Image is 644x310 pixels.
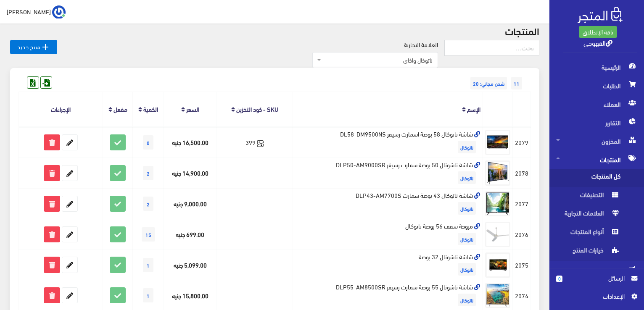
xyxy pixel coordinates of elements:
[458,263,476,276] span: ناتوكال
[513,250,531,280] td: 2075
[513,158,531,189] td: 2078
[164,250,216,280] td: 5,099.00 جنيه
[467,103,480,115] a: الإسم
[293,127,483,158] td: شاشة ناتوكال 58 بوصة اسمارت رسيفر DL58-DM9500NS
[143,288,153,302] span: 1
[549,169,644,187] a: كل المنتجات
[143,258,153,272] span: 1
[164,158,216,189] td: 14,900.00 جنيه
[556,76,637,95] span: الطلبات
[569,273,625,283] span: الرسائل
[10,40,57,54] a: منتج جديد
[485,191,510,216] img: shash-natokal-43-bos-smart-dlp43-am7700s.jpg
[549,150,644,169] a: المنتجات
[549,58,644,76] a: الرئيسية
[549,206,644,224] a: العلامات التجارية
[142,227,155,242] span: 15
[556,58,637,76] span: الرئيسية
[293,219,483,250] td: مروحة سقف 56 بوصة ناتوكال
[458,202,476,215] span: ناتوكال
[458,171,476,184] span: ناتوكال
[143,135,153,150] span: 0
[113,103,127,115] a: مفعل
[583,37,612,49] a: القهوجي
[549,243,644,261] a: خيارات المنتج
[556,224,620,243] span: أنواع المنتجات
[578,7,623,23] img: .
[458,141,476,153] span: ناتوكال
[323,56,433,64] span: ناتوكال واكاي
[470,77,507,89] span: شحن مجاني: 20
[312,52,438,68] span: ناتوكال واكاي
[549,132,644,150] a: المخزون
[143,103,158,115] a: الكمية
[7,6,51,17] span: [PERSON_NAME]
[19,92,103,127] th: الإجراءات
[556,276,562,282] span: 0
[563,292,624,301] span: اﻹعدادات
[485,283,510,308] img: shash-nashonal-55-bos-smart-rsyfr-dlp55-am8500sr.jpg
[186,103,199,115] a: السعر
[556,95,637,113] span: العملاء
[293,188,483,219] td: شاشة ناتوكال 43 بوصة سمارت DLP43-AM7700S
[556,132,637,150] span: المخزون
[556,243,620,261] span: خيارات المنتج
[549,187,644,206] a: التصنيفات
[513,188,531,219] td: 2077
[513,127,531,158] td: 2079
[458,233,476,245] span: ناتوكال
[7,5,66,18] a: ... [PERSON_NAME]
[164,219,216,250] td: 699.00 جنيه
[257,140,264,147] svg: Synced with Zoho Books
[556,169,620,187] span: كل المنتجات
[40,42,50,52] i: 
[293,158,483,189] td: شاشة ناشونال 50 بوصة سمارت رسيفر DLP50-AM9000SR
[556,150,637,169] span: المنتجات
[52,5,66,19] img: ...
[556,187,620,206] span: التصنيفات
[485,252,510,278] img: shash-nashonal-32-bos-dlp32-dmn4100n.png
[549,224,644,243] a: أنواع المنتجات
[293,250,483,280] td: شاشة ناشونال 32 بوصة
[556,292,637,305] a: اﻹعدادات
[236,103,278,115] a: SKU - كود التخزين
[549,95,644,113] a: العملاء
[549,113,644,132] a: التقارير
[579,26,617,38] a: باقة الإنطلاق
[513,219,531,250] td: 2076
[485,222,510,247] img: mroh-skf-56-bos-natokal.jpg
[549,76,644,95] a: الطلبات
[10,252,42,284] iframe: Drift Widget Chat Controller
[10,25,539,36] h2: المنتجات
[511,77,522,89] span: 11
[458,294,476,306] span: ناتوكال
[216,127,293,158] td: 399
[444,40,539,56] input: بحث...
[485,160,510,186] img: shash-nashonal-50-bos-smart-rsyfr-dlp50-am9000sr.jpg
[404,40,438,49] label: العلامة التجارية
[485,130,510,155] img: shash-nashonal-58-bos-asmart-rsyfr-dl58-dm9500ns.png
[143,166,153,180] span: 2
[556,113,637,132] span: التقارير
[556,206,620,224] span: العلامات التجارية
[556,261,637,280] span: التسويق
[164,188,216,219] td: 9,000.00 جنيه
[556,273,637,292] a: 0 الرسائل
[164,127,216,158] td: 16,500.00 جنيه
[143,197,153,211] span: 2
